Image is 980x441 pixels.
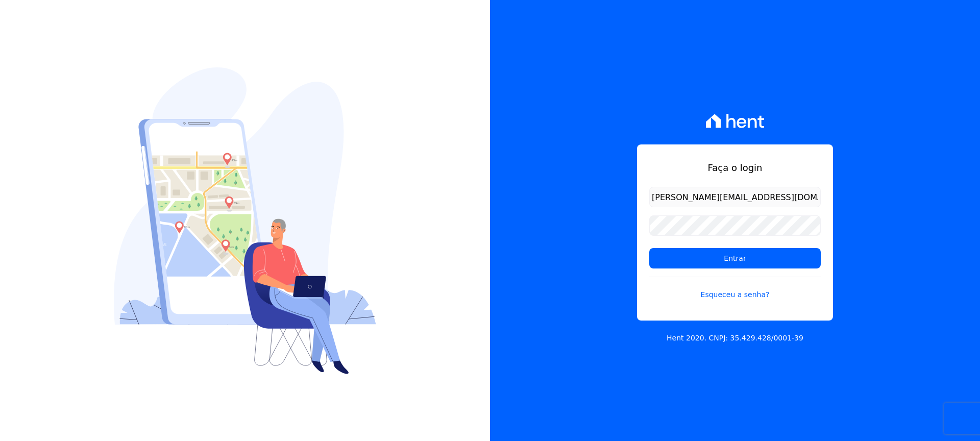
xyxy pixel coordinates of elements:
p: Hent 2020. CNPJ: 35.429.428/0001-39 [667,333,803,344]
input: Entrar [649,248,821,268]
img: Login [114,67,376,374]
input: Email [649,187,821,207]
a: Esqueceu a senha? [649,277,821,300]
h1: Faça o login [649,161,821,175]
